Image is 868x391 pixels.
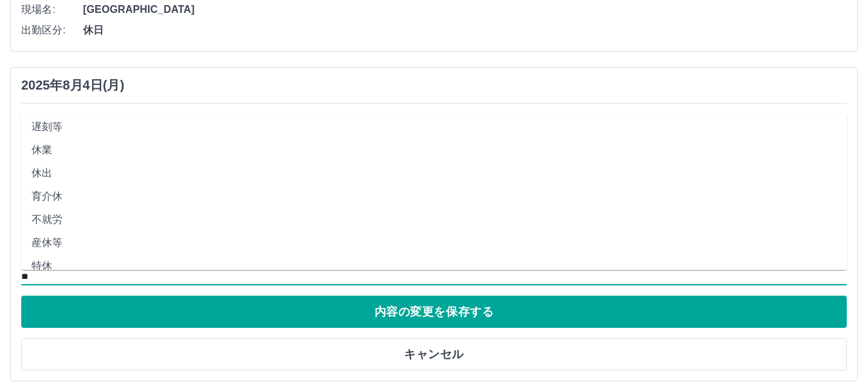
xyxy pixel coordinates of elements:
span: 現場名: [21,2,83,17]
li: 特休 [21,254,847,278]
span: 休日 [83,23,847,38]
li: 休業 [21,138,847,162]
h3: 2025年8月4日(月) [21,78,124,93]
button: 内容の変更を保存する [21,296,847,328]
li: 産休等 [21,231,847,254]
span: 出勤区分: [21,23,83,38]
button: キャンセル [21,338,847,370]
li: 休出 [21,162,847,185]
li: 不就労 [21,208,847,231]
li: 遅刻等 [21,115,847,138]
li: 育介休 [21,185,847,208]
span: [GEOGRAPHIC_DATA] [83,2,847,17]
